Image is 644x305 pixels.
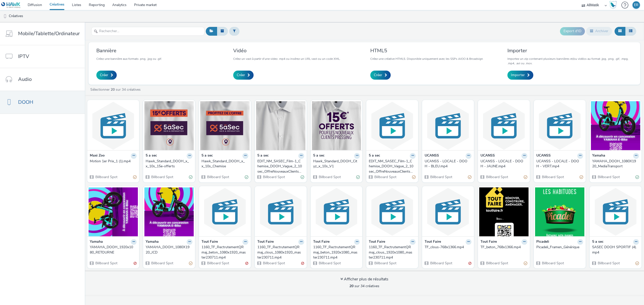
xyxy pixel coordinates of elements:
div: Partiellement valide [412,175,416,180]
strong: 5 a sec [146,153,157,159]
span: Créer [237,73,245,78]
span: IPTV [18,53,29,60]
strong: Picadeli [536,239,549,245]
div: Afficher plus de résultats [340,276,388,282]
a: Sélectionner sur 34 créatives [90,87,143,92]
img: Hawk_Standard_DOOH_Cityz_x_10s_V1 visual [312,101,361,150]
p: Importez un zip contenant plusieurs bannières et/ou vidéos au format .jpg, .png, .gif, .mpg, .mp4... [507,57,632,66]
strong: 5 a sec [202,153,213,159]
span: Billboard Spot [541,261,564,266]
span: Créer [100,73,108,78]
img: TF_beton_768x1366.mp4 visual [479,187,529,236]
a: Créer [96,71,117,80]
strong: Yamaha [90,239,103,245]
a: TF_beton_768x1366.mp4 [480,245,527,250]
div: 1160_TF_RectrutementQRmaj_beton_1080x1920_master230711.mp4 [202,245,246,260]
img: EDIT_NM_5ASEC_Film-1_Chemise_DOOH_Vague_2_10sec_OffreNouveauxClients_9-16_V3_20250805.mp4 / Broad... [256,101,305,150]
a: 1160_TF_RectrutementQRmaj_clous_1080x1920_master230711.mp4 [257,245,304,260]
p: Créez un vast à partir d'une video .mp4 ou insérez un URL vast ou un code XML. [233,57,340,61]
a: UCANSS - LOCALE - DOOH - BLEU.mp4 [425,159,471,169]
a: EDIT_NM_5ASEC_Film-1_Chemise_DOOH_Vague_2_10sec_OffreNouveauxClients_9-16_V3_20250805.mp4 [369,159,416,174]
div: 1160_TF_RectrutementQRmaj_beton_1920x1080_master230711.mp4 [313,245,358,260]
strong: Tout Faire [257,239,274,245]
div: Hawk_Standard_DOOH_Cityz_x_10s_V1 [313,159,358,169]
div: Valide [301,175,304,180]
strong: 5 a sec [369,153,380,159]
div: YAMAHA_DOOH_1080X1920_JCD [146,245,190,255]
img: 1160_TF_RectrutementQRmaj_clous_1080x1920_master230711.mp4 visual [256,187,305,236]
span: Billboard Spot [486,261,508,266]
div: YAMAHA_DOOH_1920x1080_RETOURNE [90,245,135,255]
strong: 5 a sec [313,153,325,159]
img: TF_clous-768x1366.mp4 visual [423,187,473,236]
div: 1160_TF_RectrutementQRmaj_clous_1080x1920_master230711.mp4 [257,245,302,260]
a: UCANSS - LOCALE - DOOH - JAUNE.mp4 [480,159,527,169]
img: UCANSS - LOCALE - DOOH - VERT.mp4 visual [535,101,584,150]
span: Créer [374,73,382,78]
img: undefined Logo [1,2,21,8]
span: DOOH [18,98,33,106]
strong: 20 [349,284,353,288]
img: 1160_TF_RectrutementQRmaj_clous_1920x1080_master230711.mp4 visual [368,187,417,236]
button: Grille [615,27,625,35]
a: Créer [370,71,391,80]
h3: Bannière [96,47,162,54]
button: Export d'ID [560,27,585,35]
strong: Tout Faire [369,239,385,245]
strong: 20 [111,87,115,92]
div: EDIT_NM_5ASEC_Film-1_Chemise_DOOH_Vague_2_10sec_OffreNouveauxClients_9-16_V3_20250805.mp4 / Broad... [257,159,302,174]
strong: Tout Faire [480,239,497,245]
strong: Tout Faire [425,239,441,245]
div: Partiellement valide [189,261,192,266]
span: Billboard Spot [151,261,173,266]
a: Créer [233,71,254,80]
div: YAMAHA_DOOH_1080X1920_MediaTransport [592,159,637,169]
a: 1160_TF_RectrutementQRmaj_clous_1920x1080_master230711.mp4 [369,245,416,260]
div: UCANSS - LOCALE - DOOH - BLEU.mp4 [425,159,469,169]
div: Invalide [245,261,248,266]
strong: UCANSS [480,153,495,159]
span: Billboard Spot [430,175,452,179]
div: UCANSS - LOCALE - DOOH - JAUNE.mp4 [480,159,525,169]
strong: Tout Faire [202,239,218,245]
a: YAMAHA_DOOH_1080X1920_JCD [146,245,192,255]
div: Partiellement valide [580,175,583,180]
div: Valide [189,175,192,180]
img: Hawk_Standard_DOOH_x_x_10s_Chemise visual [200,101,250,150]
a: Hawk_Standard_DOOH_x_x_10s_Chemise [202,159,248,169]
a: Picadeli_Framen_Générique [536,245,583,250]
strong: UCANSS [425,153,439,159]
div: Partiellement valide [133,175,137,180]
div: Invalide [468,261,471,266]
a: Hawk Academy [609,1,619,9]
div: Motion 1er Prix_1 (1).mp4 [90,159,135,164]
strong: Yamaha [592,153,605,159]
span: Billboard Spot [95,261,117,266]
p: Créez une créative HTML5. Disponible uniquement avec les SSPs AIOO & Broadsign [370,57,483,61]
strong: Yamaha [146,239,159,245]
span: Audio [18,76,32,83]
span: Billboard Spot [318,175,341,179]
button: Liste [625,27,636,35]
div: 5ASEC DOOH SPORTIF (4).mp4 [592,245,637,255]
span: Billboard Spot [207,261,229,266]
a: TF_clous-768x1366.mp4 [425,245,471,250]
div: Valide [356,175,360,180]
div: Partiellement valide [524,261,527,266]
a: Importer [507,71,533,80]
span: Billboard Spot [597,175,620,179]
p: Créez une bannière aux formats .png, .jpg ou .gif. [96,57,162,61]
div: Partiellement valide [468,175,471,180]
div: Valide [635,175,639,180]
a: Hawk_Standard_DOOH_Cityz_x_10s_V1 [313,159,360,169]
div: Partiellement valide [524,175,527,180]
img: YAMAHA_DOOH_1080X1920_MediaTransport visual [591,101,640,150]
h3: Vidéo [233,47,340,54]
span: Billboard Spot [318,261,341,266]
img: 1160_TF_RectrutementQRmaj_beton_1080x1920_master230711.mp4 visual [200,187,250,236]
img: YAMAHA_DOOH_1080X1920_JCD visual [144,187,194,236]
div: EDIT_NM_5ASEC_Film-1_Chemise_DOOH_Vague_2_10sec_OffreNouveauxClients_9-16_V3_20250805.mp4 [369,159,414,174]
div: Hawk_Standard_DOOH_x_x_10s_15e-offerts [146,159,190,169]
div: TF_beton_768x1366.mp4 [480,245,525,250]
img: Picadeli_Framen_Générique visual [535,187,584,236]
